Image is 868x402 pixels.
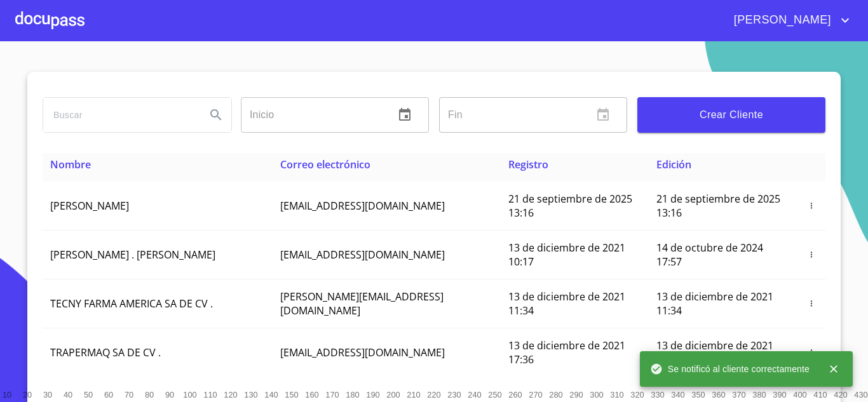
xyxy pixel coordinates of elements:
[773,390,786,399] span: 390
[724,10,853,30] button: account of current user
[203,390,217,399] span: 110
[427,390,440,399] span: 220
[549,390,562,399] span: 280
[488,390,501,399] span: 250
[508,241,625,269] span: 13 de diciembre de 2021 10:17
[280,199,445,213] span: [EMAIL_ADDRESS][DOMAIN_NAME]
[43,98,196,132] input: search
[125,390,133,399] span: 70
[23,390,32,399] span: 20
[656,192,780,220] span: 21 de septiembre de 2025 13:16
[325,390,339,399] span: 170
[280,290,444,318] span: [PERSON_NAME][EMAIL_ADDRESS][DOMAIN_NAME]
[656,157,691,171] span: Edición
[656,338,773,366] span: 13 de diciembre de 2021 17:36
[590,390,603,399] span: 300
[386,390,400,399] span: 200
[752,390,766,399] span: 380
[637,97,825,133] button: Crear Cliente
[407,390,420,399] span: 210
[43,390,52,399] span: 30
[648,106,815,124] span: Crear Cliente
[834,390,847,399] span: 420
[447,390,461,399] span: 230
[854,390,867,399] span: 430
[64,390,72,399] span: 40
[650,363,810,375] span: Se notificó al cliente correctamente
[508,290,625,318] span: 13 de diciembre de 2021 11:34
[508,157,548,171] span: Registro
[244,390,257,399] span: 130
[224,390,237,399] span: 120
[280,345,445,359] span: [EMAIL_ADDRESS][DOMAIN_NAME]
[183,390,196,399] span: 100
[305,390,318,399] span: 160
[630,390,644,399] span: 320
[691,390,705,399] span: 350
[145,390,154,399] span: 80
[3,390,11,399] span: 10
[50,157,91,171] span: Nombre
[529,390,542,399] span: 270
[84,390,93,399] span: 50
[50,199,129,213] span: [PERSON_NAME]
[712,390,725,399] span: 360
[671,390,684,399] span: 340
[201,100,231,130] button: Search
[820,355,848,383] button: close
[508,390,522,399] span: 260
[165,390,174,399] span: 90
[793,390,806,399] span: 400
[50,345,161,359] span: TRAPERMAQ SA DE CV .
[280,248,445,262] span: [EMAIL_ADDRESS][DOMAIN_NAME]
[285,390,298,399] span: 150
[50,248,215,262] span: [PERSON_NAME] . [PERSON_NAME]
[104,390,113,399] span: 60
[264,390,278,399] span: 140
[724,10,837,30] span: [PERSON_NAME]
[656,241,763,269] span: 14 de octubre de 2024 17:57
[569,390,583,399] span: 290
[468,390,481,399] span: 240
[732,390,745,399] span: 370
[346,390,359,399] span: 180
[651,390,664,399] span: 330
[366,390,379,399] span: 190
[508,192,632,220] span: 21 de septiembre de 2025 13:16
[610,390,623,399] span: 310
[280,157,370,171] span: Correo electrónico
[50,297,213,311] span: TECNY FARMA AMERICA SA DE CV .
[508,338,625,366] span: 13 de diciembre de 2021 17:36
[813,390,827,399] span: 410
[656,290,773,318] span: 13 de diciembre de 2021 11:34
